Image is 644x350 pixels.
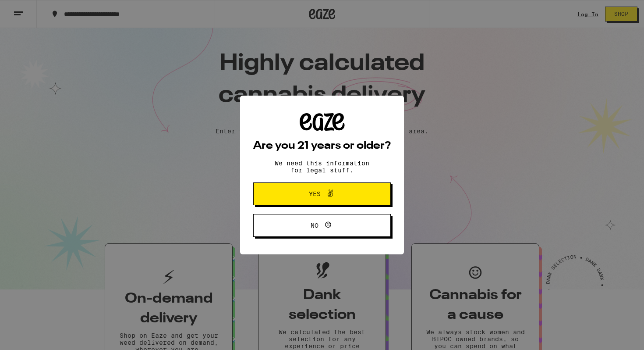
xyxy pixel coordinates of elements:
[253,182,391,205] button: Yes
[253,214,391,237] button: No
[309,191,321,197] span: Yes
[253,141,391,151] h2: Are you 21 years or older?
[267,160,377,174] p: We need this information for legal stuff.
[311,222,318,229] span: No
